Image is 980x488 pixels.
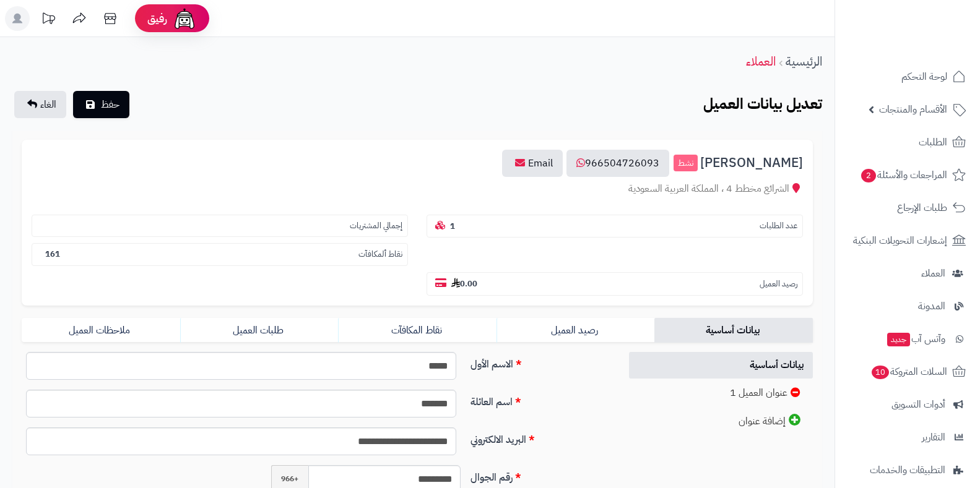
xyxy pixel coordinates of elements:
[843,455,973,485] a: التطبيقات والخدمات
[338,318,497,343] a: نقاط المكافآت
[843,422,973,452] a: التقارير
[450,220,455,232] b: 1
[101,97,119,112] span: حفظ
[919,134,947,151] span: الطلبات
[73,91,129,118] button: حفظ
[746,52,776,71] a: العملاء
[843,357,973,387] a: السلات المتروكة10
[896,9,968,35] img: logo-2.png
[922,429,945,446] span: التقارير
[897,199,947,216] span: طلبات الإرجاع
[921,265,945,282] span: العملاء
[40,97,56,112] span: الغاء
[843,160,973,190] a: المراجعات والأسئلة2
[674,155,698,172] small: نشط
[502,150,563,177] a: Email
[891,396,945,413] span: أدوات التسويق
[843,259,973,288] a: العملاء
[870,363,947,380] span: السلات المتروكة
[629,380,813,406] a: عنوان العميل 1
[14,91,66,118] a: الغاء
[879,101,947,118] span: الأقسام والمنتجات
[861,169,877,183] span: 2
[629,408,813,435] a: إضافة عنوان
[887,333,910,346] span: جديد
[147,11,167,26] span: رفيق
[358,249,402,260] small: نقاط ألمكافآت
[760,278,797,290] small: رصيد العميل
[853,232,947,249] span: إشعارات التحويلات البنكية
[566,150,669,177] a: 966504726093
[350,220,402,232] small: إجمالي المشتريات
[654,318,813,343] a: بيانات أساسية
[33,6,64,34] a: تحديثات المنصة
[22,318,180,343] a: ملاحظات العميل
[872,366,890,380] span: 10
[32,182,803,196] div: الشرائع مخطط 4 ، المملكة العربية السعودية
[860,166,947,184] span: المراجعات والأسئلة
[466,427,615,447] label: البريد الالكتروني
[901,68,947,85] span: لوحة التحكم
[703,93,822,115] b: تعديل بيانات العميل
[466,352,615,372] label: الاسم الأول
[886,330,945,348] span: وآتس آب
[760,220,797,232] small: عدد الطلبات
[843,226,973,255] a: إشعارات التحويلات البنكية
[786,52,822,71] a: الرئيسية
[843,324,973,354] a: وآتس آبجديد
[180,318,339,343] a: طلبات العميل
[843,62,973,92] a: لوحة التحكم
[466,390,615,409] label: اسم العائلة
[45,248,60,260] b: 161
[843,390,973,419] a: أدوات التسويق
[629,352,813,379] a: بيانات أساسية
[466,465,615,485] label: رقم الجوال
[497,318,655,343] a: رصيد العميل
[918,298,945,315] span: المدونة
[870,461,945,479] span: التطبيقات والخدمات
[843,193,973,223] a: طلبات الإرجاع
[843,291,973,321] a: المدونة
[843,127,973,157] a: الطلبات
[451,278,477,289] b: 0.00
[172,6,197,31] img: ai-face.png
[700,156,803,170] span: [PERSON_NAME]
